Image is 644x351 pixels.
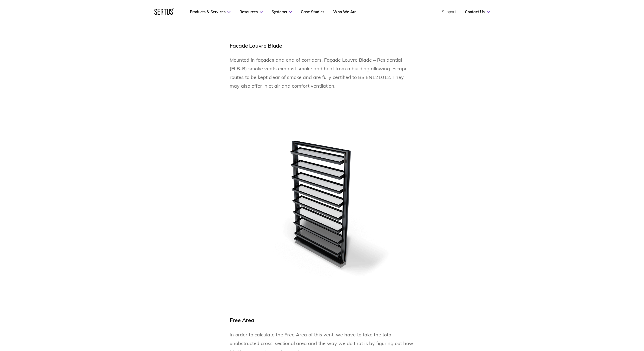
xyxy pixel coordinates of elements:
a: Systems [272,9,292,14]
a: Contact Us [465,9,490,14]
h2: Free Area [230,315,414,325]
b: Facade Louvre Blade [230,42,282,49]
a: Who We Are [333,9,357,14]
a: Products & Services [190,9,230,14]
p: Mounted in façades and end of corridors, Façade Louvre Blade – Residential (FLB-R) smoke vents ex... [230,56,414,90]
a: Resources [239,9,263,14]
a: Support [442,9,456,14]
a: Case Studies [301,9,325,14]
